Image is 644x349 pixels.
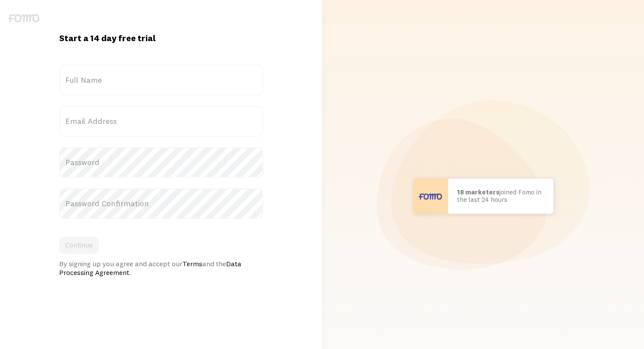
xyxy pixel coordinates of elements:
label: Email Address [59,106,263,137]
label: Full Name [59,65,263,95]
img: fomo-logo-gray-b99e0e8ada9f9040e2984d0d95b3b12da0074ffd48d1e5cb62ac37fc77b0b268.svg [8,14,39,22]
div: By signing up you agree and accept our and the . [59,259,263,277]
b: 18 marketers [457,188,499,196]
label: Password Confirmation [59,188,263,219]
label: Password [59,147,263,178]
p: joined Fomo in the last 24 hours [457,189,545,203]
a: Terms [182,259,202,268]
h1: Start a 14 day free trial [59,32,263,44]
a: Data Processing Agreement [59,259,241,277]
img: User avatar [413,179,448,214]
